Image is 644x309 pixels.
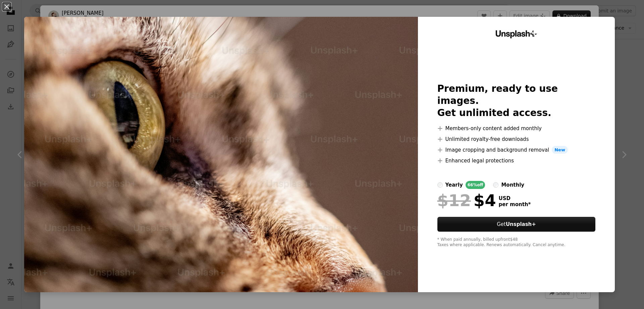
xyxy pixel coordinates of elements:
span: per month * [499,201,531,207]
li: Enhanced legal protections [437,157,596,165]
div: * When paid annually, billed upfront $48 Taxes where applicable. Renews automatically. Cancel any... [437,237,596,248]
span: USD [499,195,531,201]
div: $4 [437,192,496,209]
strong: Unsplash+ [506,221,536,227]
li: Image cropping and background removal [437,146,596,154]
div: monthly [501,181,524,189]
h2: Premium, ready to use images. Get unlimited access. [437,83,596,119]
div: yearly [445,181,463,189]
input: monthly [493,182,498,188]
li: Unlimited royalty-free downloads [437,135,596,143]
button: GetUnsplash+ [437,217,596,232]
input: yearly66%off [437,182,443,188]
span: New [552,146,568,154]
span: $12 [437,192,471,209]
li: Members-only content added monthly [437,124,596,132]
div: 66% off [466,181,485,189]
